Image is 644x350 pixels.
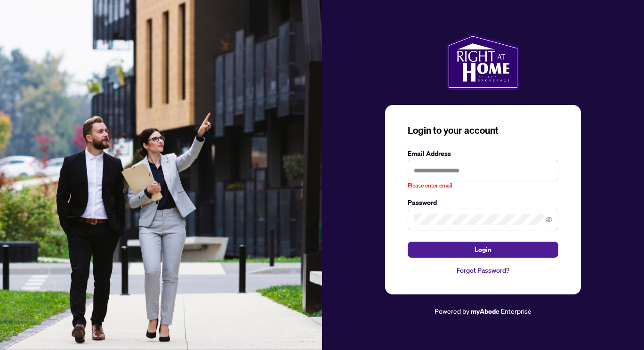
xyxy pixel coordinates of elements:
[475,242,491,257] span: Login
[501,307,531,315] span: Enterprise
[408,242,558,258] button: Login
[408,181,452,190] span: Please enter email
[408,124,558,137] h3: Login to your account
[408,265,558,276] a: Forgot Password?
[408,148,558,159] label: Email Address
[435,307,469,315] span: Powered by
[446,33,519,90] img: ma-logo
[408,197,558,208] label: Password
[471,306,499,317] a: myAbode
[546,216,552,223] span: eye-invisible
